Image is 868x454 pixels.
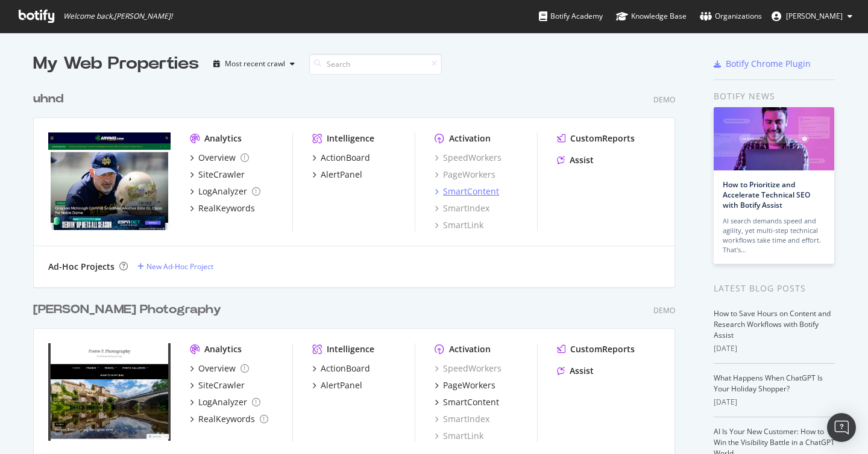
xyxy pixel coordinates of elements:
div: PageWorkers [443,379,495,391]
a: SiteCrawler [190,169,245,181]
a: RealKeywords [190,202,255,214]
a: SiteCrawler [190,379,245,391]
img: Pierre P Photography [48,343,171,441]
div: Intelligence [327,132,374,145]
span: Pierre Paqueton [786,11,843,21]
div: Botify Academy [539,10,603,22]
div: My Web Properties [33,52,199,76]
a: Overview [190,152,249,164]
a: ActionBoard [312,362,370,375]
img: uhnd [48,132,171,230]
div: New Ad-Hoc Project [146,261,213,272]
div: Most recent crawl [225,60,285,67]
a: [PERSON_NAME] Photography [33,301,226,319]
div: Ad-Hoc Projects [48,261,115,273]
a: SmartIndex [435,202,489,214]
input: Search [309,54,442,75]
a: SmartContent [435,396,499,408]
div: AlertPanel [321,379,362,391]
a: LogAnalyzer [190,396,260,408]
a: SpeedWorkers [435,362,502,375]
a: Assist [557,154,594,166]
a: AlertPanel [312,379,362,391]
a: Botify Chrome Plugin [714,58,811,70]
div: LogAnalyzer [198,396,247,408]
div: ActionBoard [321,362,370,375]
div: [DATE] [714,343,835,354]
a: RealKeywords [190,413,268,425]
a: SmartLink [435,430,483,442]
div: RealKeywords [198,413,255,425]
div: Activation [449,343,491,355]
div: [PERSON_NAME] Photography [33,301,221,319]
div: RealKeywords [198,202,255,214]
div: Botify Chrome Plugin [726,58,811,70]
div: AlertPanel [321,169,362,181]
a: Assist [557,365,594,377]
a: CustomReports [557,132,635,145]
a: PageWorkers [435,379,495,391]
div: Overview [198,362,236,375]
div: Analytics [204,343,242,355]
a: PageWorkers [435,169,495,181]
a: AlertPanel [312,169,362,181]
div: Assist [570,365,594,377]
div: Overview [198,152,236,164]
button: [PERSON_NAME] [762,7,862,26]
div: uhnd [33,90,63,108]
a: How to Prioritize and Accelerate Technical SEO with Botify Assist [723,179,810,210]
div: SmartContent [443,185,499,197]
div: SiteCrawler [198,379,245,391]
div: SmartContent [443,396,499,408]
a: SpeedWorkers [435,152,502,164]
div: ActionBoard [321,152,370,164]
span: Welcome back, [PERSON_NAME] ! [63,11,172,21]
div: Analytics [204,132,242,145]
a: What Happens When ChatGPT Is Your Holiday Shopper? [714,373,823,394]
a: uhnd [33,90,68,108]
div: Knowledge Base [616,10,687,22]
a: SmartLink [435,219,483,231]
div: Demo [653,95,675,105]
div: Assist [570,154,594,166]
div: CustomReports [570,343,635,355]
div: Latest Blog Posts [714,282,835,295]
div: Demo [653,305,675,316]
div: Activation [449,132,491,145]
a: How to Save Hours on Content and Research Workflows with Botify Assist [714,308,831,340]
a: ActionBoard [312,152,370,164]
a: SmartContent [435,185,499,197]
div: Open Intercom Messenger [827,413,856,442]
div: SiteCrawler [198,169,245,181]
img: How to Prioritize and Accelerate Technical SEO with Botify Assist [714,107,834,170]
div: AI search demands speed and agility, yet multi-step technical workflows take time and effort. Tha... [723,216,825,255]
div: LogAnalyzer [198,185,247,197]
a: LogAnalyzer [190,185,260,197]
div: [DATE] [714,397,835,408]
a: New Ad-Hoc Project [137,261,213,272]
div: Intelligence [327,343,374,355]
a: CustomReports [557,343,635,355]
div: Botify news [714,90,835,103]
div: Organizations [700,10,762,22]
a: SmartIndex [435,413,489,425]
a: Overview [190,362,249,375]
div: CustomReports [570,132,635,145]
button: Most recent crawl [209,54,300,73]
